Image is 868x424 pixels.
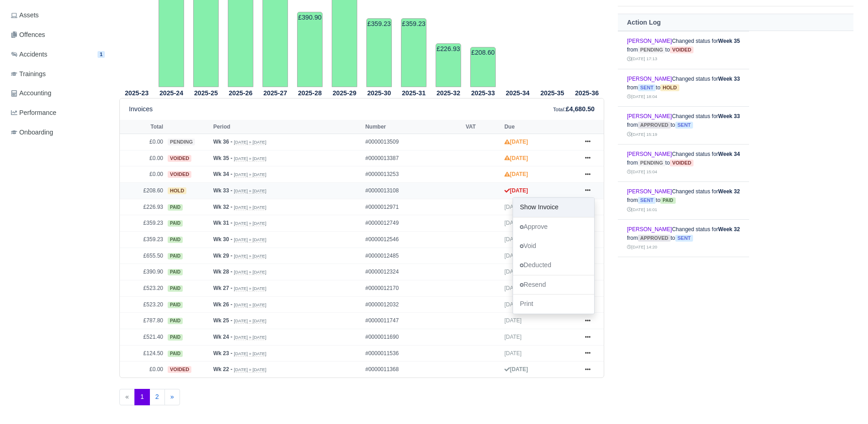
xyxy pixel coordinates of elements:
[213,139,232,145] strong: Wk 36 -
[513,295,594,314] a: Print
[234,302,266,308] small: [DATE] » [DATE]
[234,269,266,275] small: [DATE] » [DATE]
[213,171,232,177] strong: Wk 34 -
[168,155,191,162] span: voided
[168,220,183,227] span: paid
[213,334,232,340] strong: Wk 24 -
[120,232,165,248] td: £359.23
[119,88,154,98] th: 2025-23
[213,366,232,372] strong: Wk 22 -
[134,389,150,405] span: 1
[363,345,463,362] td: #0000011536
[120,120,165,134] th: Total
[363,248,463,264] td: #0000012485
[627,56,657,61] small: [DATE] 17:13
[670,160,693,166] span: voided
[213,187,232,194] strong: Wk 33 -
[396,88,431,98] th: 2025-31
[627,207,657,212] small: [DATE] 16:01
[718,188,740,195] strong: Week 32
[618,257,749,295] td: Changed status for from to
[11,49,47,60] span: Accidents
[718,38,740,44] strong: Week 35
[120,248,165,264] td: £655.50
[154,88,189,98] th: 2025-24
[504,253,522,259] span: [DATE]
[513,198,594,217] a: Show Invoice
[618,182,749,220] td: Changed status for from to
[627,94,657,99] small: [DATE] 18:04
[618,219,749,257] td: Changed status for from to
[638,84,656,91] span: sent
[234,237,266,243] small: [DATE] » [DATE]
[234,367,266,372] small: [DATE] » [DATE]
[504,155,528,161] strong: [DATE]
[363,329,463,346] td: #0000011690
[168,269,183,275] span: paid
[627,244,657,249] small: [DATE] 14:20
[98,51,105,58] span: 1
[363,150,463,166] td: #0000013387
[168,187,186,194] span: hold
[234,335,266,340] small: [DATE] » [DATE]
[363,183,463,199] td: #0000013108
[213,236,232,243] strong: Wk 30 -
[213,350,232,357] strong: Wk 23 -
[502,120,576,134] th: Due
[189,88,223,98] th: 2025-25
[234,140,266,145] small: [DATE] » [DATE]
[466,88,500,98] th: 2025-33
[431,88,466,98] th: 2025-32
[327,88,362,98] th: 2025-29
[168,334,183,341] span: paid
[822,380,868,424] iframe: Chat Widget
[120,264,165,280] td: £390.90
[7,84,108,102] a: Accounting
[120,362,165,377] td: £0.00
[11,127,53,138] span: Onboarding
[363,264,463,280] td: #0000012324
[11,69,46,79] span: Trainings
[234,221,266,226] small: [DATE] » [DATE]
[363,280,463,297] td: #0000012170
[553,104,595,114] div: :
[670,47,693,53] span: voided
[120,215,165,232] td: £359.23
[213,301,232,308] strong: Wk 26 -
[363,313,463,329] td: #0000011747
[504,366,528,372] strong: [DATE]
[7,124,108,141] a: Onboarding
[211,120,363,134] th: Period
[363,296,463,313] td: #0000012032
[553,107,564,112] small: Total
[500,88,535,98] th: 2025-34
[504,236,522,243] span: [DATE]
[11,108,56,118] span: Performance
[504,350,522,357] span: [DATE]
[618,14,853,31] th: Action Log
[363,232,463,248] td: #0000012546
[223,88,258,98] th: 2025-26
[504,269,522,275] span: [DATE]
[149,389,165,405] a: 2
[120,296,165,313] td: £523.20
[675,122,693,129] span: sent
[213,155,232,161] strong: Wk 35 -
[627,113,672,119] a: [PERSON_NAME]
[638,160,665,166] span: pending
[168,285,183,292] span: paid
[120,134,165,150] td: £0.00
[120,166,165,183] td: £0.00
[566,105,595,113] strong: £4,680.50
[718,113,740,119] strong: Week 33
[627,38,672,44] a: [PERSON_NAME]
[168,253,183,259] span: paid
[213,317,232,324] strong: Wk 25 -
[363,166,463,183] td: #0000013253
[627,151,672,157] a: [PERSON_NAME]
[366,18,392,88] td: £359.23
[168,139,195,145] span: pending
[7,104,108,122] a: Performance
[168,237,183,243] span: paid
